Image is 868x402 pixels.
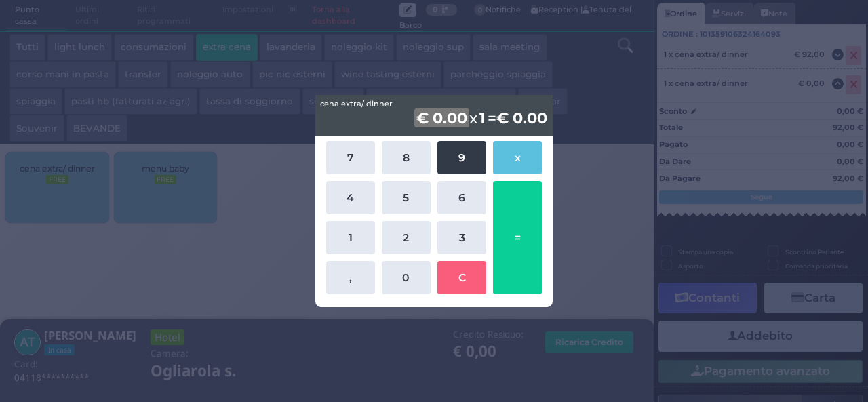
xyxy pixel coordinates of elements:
[382,181,431,214] button: 5
[437,141,486,174] button: 9
[382,141,431,174] button: 8
[320,98,393,110] span: cena extra/ dinner
[326,261,375,294] button: ,
[437,181,486,214] button: 6
[315,95,553,136] div: x =
[493,181,542,294] button: =
[493,141,542,174] button: x
[496,108,547,127] b: € 0.00
[326,221,375,254] button: 1
[382,261,431,294] button: 0
[326,181,375,214] button: 4
[414,108,469,127] b: € 0.00
[326,141,375,174] button: 7
[477,108,488,127] b: 1
[437,261,486,294] button: C
[437,221,486,254] button: 3
[382,221,431,254] button: 2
